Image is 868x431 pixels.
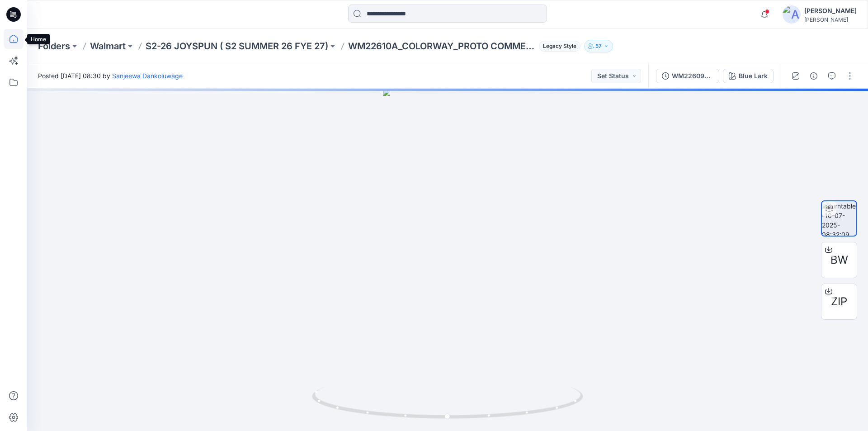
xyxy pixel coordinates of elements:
[807,69,821,83] button: Details
[584,40,613,52] button: 57
[595,41,602,51] p: 57
[804,16,857,23] div: [PERSON_NAME]
[38,71,183,81] span: Posted [DATE] 08:30 by
[804,5,857,16] div: [PERSON_NAME]
[672,71,713,81] div: WM22609A_ADM_ESSENTIALS LONG PANT_REV2
[90,40,126,52] a: Walmart
[822,201,856,236] img: turntable-10-07-2025-08:32:09
[535,40,580,52] button: Legacy Style
[831,294,847,310] span: ZIP
[739,71,768,81] div: Blue Lark
[112,72,183,80] a: Sanjeewa Dankoluwage
[656,69,719,83] button: WM22609A_ADM_ESSENTIALS LONG PANT_REV2
[146,40,328,52] a: S2-26 JOYSPUN ( S2 SUMMER 26 FYE 27)
[539,41,580,52] span: Legacy Style
[348,40,535,52] p: WM22610A_COLORWAY_PROTO COMMENT APPLY PATTERN
[723,69,774,83] button: Blue Lark
[38,40,70,52] a: Folders
[830,252,848,268] span: BW
[783,5,801,24] img: avatar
